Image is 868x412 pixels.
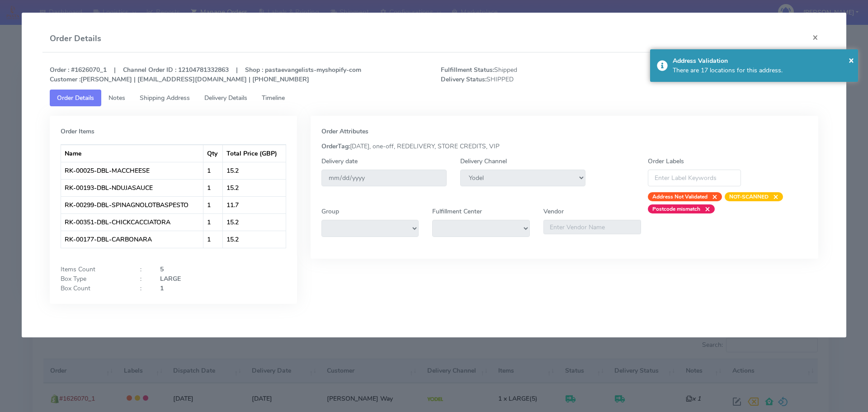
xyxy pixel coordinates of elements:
div: Address Validation [673,56,852,66]
td: RK-00351-DBL-CHICKCACCIATORA [61,213,203,231]
label: Delivery date [321,156,358,166]
strong: Address Not Validated [652,193,708,200]
div: Items Count [54,265,133,274]
span: × [849,54,854,66]
button: Close [805,25,826,49]
label: Delivery Channel [460,156,507,166]
div: [DATE], one-off, REDELIVERY, STORE CREDITS, VIP [315,142,815,151]
td: 15.2 [223,162,286,179]
label: Group [321,207,339,216]
div: Box Type [54,274,133,284]
td: 15.2 [223,231,286,248]
span: Shipping Address [140,94,190,102]
span: Notes [108,94,125,102]
strong: Fulfillment Status: [441,66,494,74]
strong: Customer : [50,75,80,84]
div: Box Count [54,284,133,293]
span: Delivery Details [204,94,247,102]
label: Order Labels [648,156,684,166]
strong: Order Items [61,127,94,136]
input: Enter Label Keywords [648,170,741,186]
span: × [700,204,710,213]
strong: Order : #1626070_1 | Channel Order ID : 12104781332863 | Shop : pastaevangelists-myshopify-com [P... [50,66,361,84]
th: Total Price (GBP) [223,145,286,162]
ul: Tabs [50,90,819,106]
strong: OrderTag: [321,142,350,151]
strong: 5 [160,265,164,274]
span: × [769,192,778,201]
strong: 1 [160,284,164,293]
strong: LARGE [160,275,181,283]
td: RK-00299-DBL-SPINAGNOLOTBASPESTO [61,196,203,213]
td: 1 [203,179,223,196]
td: 1 [203,162,223,179]
td: RK-00025-DBL-MACCHEESE [61,162,203,179]
span: Order Details [57,94,94,102]
td: 15.2 [223,213,286,231]
span: × [708,192,717,201]
div: : [133,274,153,284]
td: 1 [203,231,223,248]
button: Close [849,53,854,67]
span: Timeline [262,94,285,102]
td: RK-00193-DBL-NDUJASAUCE [61,179,203,196]
h4: Order Details [50,33,101,45]
td: RK-00177-DBL-CARBONARA [61,231,203,248]
div: : [133,265,153,274]
td: 11.7 [223,196,286,213]
label: Fulfillment Center [432,207,482,216]
td: 1 [203,213,223,231]
strong: NOT-SCANNED [729,193,769,200]
strong: Postcode mismatch [652,205,700,213]
input: Enter Vendor Name [543,220,641,234]
div: : [133,284,153,293]
th: Qty [203,145,223,162]
strong: Order Attributes [321,127,368,136]
td: 15.2 [223,179,286,196]
td: 1 [203,196,223,213]
label: Vendor [543,207,564,216]
span: Shipped SHIPPED [434,65,630,84]
div: There are 17 locations for this address. [673,66,852,75]
th: Name [61,145,203,162]
strong: Delivery Status: [441,75,486,84]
